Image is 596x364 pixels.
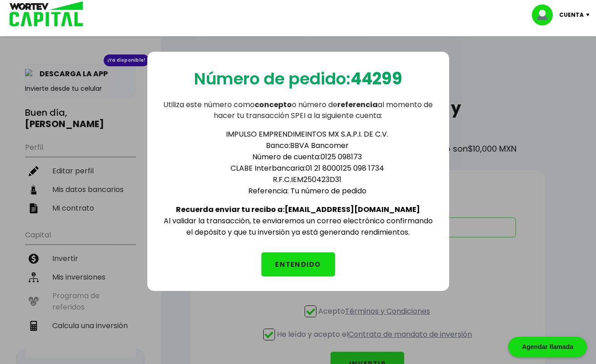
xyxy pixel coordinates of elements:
b: Recuerda enviar tu recibo a: [EMAIL_ADDRESS][DOMAIN_NAME] [176,204,420,215]
b: referencia [337,99,378,110]
p: Número de pedido: [194,66,402,91]
b: concepto [255,99,292,110]
div: Agendar llamada [508,337,587,357]
button: ENTENDIDO [261,252,335,276]
b: 44299 [351,67,402,90]
li: IMPULSO EMPRENDIMEINTOS MX S.A.P.I. DE C.V. [180,128,435,140]
p: Cuenta [559,8,584,22]
li: Número de cuenta: 0125 098173 [180,151,435,162]
div: Al validar la transacción, te enviaremos un correo electrónico confirmando el depósito y que tu i... [162,121,435,238]
li: CLABE Interbancaria: 01 21 8000125 098 1734 [180,162,435,174]
img: profile-image [532,5,559,25]
p: Utiliza este número como o número de al momento de hacer tu transacción SPEI a la siguiente cuenta: [162,99,435,121]
li: Referencia: Tu número de pedido [180,185,435,197]
li: R.F.C. IEM250423D31 [180,174,435,185]
img: icon-down [584,14,596,16]
li: Banco: BBVA Bancomer [180,140,435,151]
